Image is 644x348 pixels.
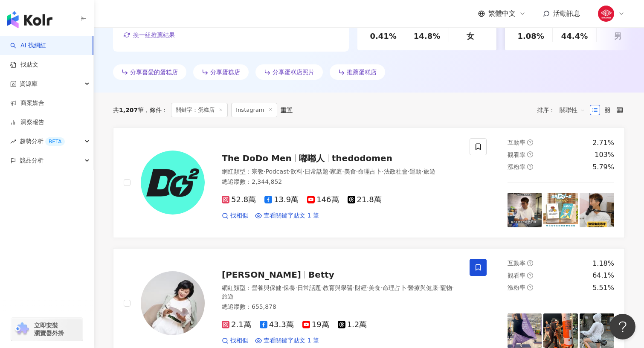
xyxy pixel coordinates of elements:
[367,284,368,291] span: ·
[358,168,382,175] span: 命理占卜
[222,293,234,300] span: 旅遊
[384,168,408,175] span: 法政社會
[119,107,138,113] span: 1,207
[508,313,542,348] img: post-image
[323,284,353,291] span: 教育與學習
[508,139,525,146] span: 互動率
[383,284,406,291] span: 命理占卜
[561,31,588,41] div: 44.4%
[342,168,344,175] span: ·
[113,107,144,113] div: 共 筆
[580,313,614,348] img: post-image
[321,284,323,291] span: ·
[580,193,614,227] img: post-image
[255,336,319,345] a: 查看關鍵字貼文 1 筆
[508,260,525,267] span: 互動率
[347,69,377,75] span: 推薦蛋糕店
[10,61,38,69] a: 找貼文
[382,168,383,175] span: ·
[307,195,339,204] span: 146萬
[592,271,614,280] div: 64.1%
[527,260,533,266] span: question-circle
[141,151,205,215] img: KOL Avatar
[281,284,283,291] span: ·
[508,193,542,227] img: post-image
[527,151,533,157] span: question-circle
[438,284,440,291] span: ·
[508,284,525,291] span: 漲粉率
[308,270,334,280] span: Betty
[141,271,205,335] img: KOL Avatar
[560,103,585,117] span: 關聯性
[265,168,288,175] span: Podcast
[7,11,52,28] img: logo
[527,273,533,278] span: question-circle
[10,139,16,145] span: rise
[295,284,297,291] span: ·
[344,168,356,175] span: 美食
[338,320,367,329] span: 1.2萬
[527,284,533,290] span: question-circle
[305,168,328,175] span: 日常話題
[368,284,380,291] span: 美食
[222,270,301,280] span: [PERSON_NAME]
[222,320,251,329] span: 2.1萬
[133,32,175,38] span: 換一組推薦結果
[210,69,240,75] span: 分享蛋糕店
[20,151,44,170] span: 競品分析
[222,168,459,176] div: 網紅類型 ：
[527,164,533,170] span: question-circle
[592,259,614,268] div: 1.18%
[264,336,319,345] span: 查看關鍵字貼文 1 筆
[171,103,228,117] span: 關鍵字：蛋糕店
[424,168,435,175] span: 旅遊
[290,168,302,175] span: 飲料
[610,314,635,339] iframe: Help Scout Beacon - Open
[10,118,44,127] a: 洞察報告
[543,193,578,227] img: post-image
[614,31,622,41] div: 男
[222,212,248,220] a: 找相似
[421,168,423,175] span: ·
[508,163,525,170] span: 漲粉率
[222,303,459,311] div: 總追蹤數 ： 655,878
[488,9,516,18] span: 繁體中文
[222,195,256,204] span: 52.8萬
[408,168,409,175] span: ·
[332,153,392,163] span: thedodomen
[231,103,277,117] span: Instagram
[222,336,248,345] a: 找相似
[11,318,83,341] a: chrome extension立即安裝 瀏覽器外掛
[230,336,248,345] span: 找相似
[598,6,614,22] img: GD.jpg
[264,168,265,175] span: ·
[348,195,382,204] span: 21.8萬
[330,168,342,175] span: 家庭
[440,284,452,291] span: 寵物
[355,284,367,291] span: 財經
[14,322,30,336] img: chrome extension
[370,31,396,41] div: 0.41%
[508,272,525,279] span: 觀看率
[130,69,178,75] span: 分享喜愛的蛋糕店
[543,313,578,348] img: post-image
[283,284,295,291] span: 保養
[20,74,38,93] span: 資源庫
[527,139,533,145] span: question-circle
[592,138,614,148] div: 2.71%
[356,168,358,175] span: ·
[592,283,614,293] div: 5.51%
[281,107,293,113] div: 重置
[144,107,168,113] span: 條件 ：
[20,132,65,151] span: 趨勢分析
[553,9,580,17] span: 活動訊息
[414,31,440,41] div: 14.8%
[264,195,299,204] span: 13.9萬
[222,284,459,301] div: 網紅類型 ：
[289,168,290,175] span: ·
[297,284,321,291] span: 日常話題
[273,69,314,75] span: 分享蛋糕店照片
[34,322,64,337] span: 立即安裝 瀏覽器外掛
[353,284,354,291] span: ·
[537,103,590,117] div: 排序：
